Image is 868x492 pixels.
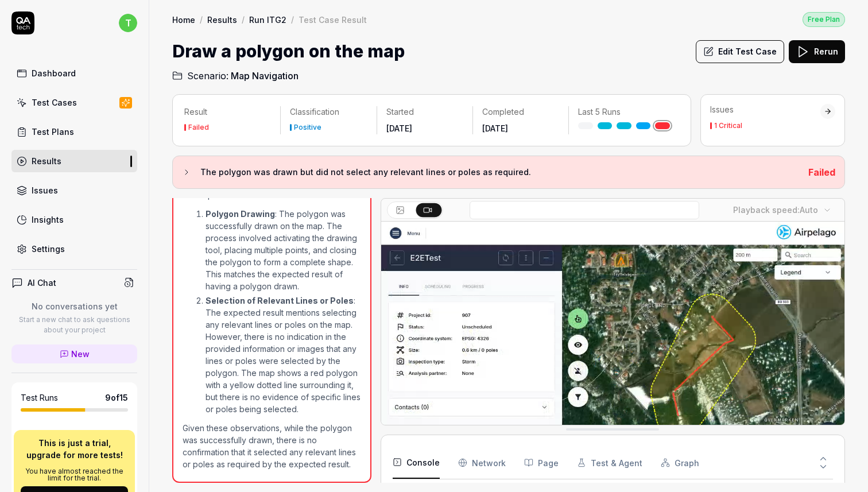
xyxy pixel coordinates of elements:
button: Network [458,447,506,479]
button: Free Plan [803,11,845,27]
p: Result [184,106,271,118]
a: New [11,344,137,363]
button: The polygon was drawn but did not select any relevant lines or poles as required. [182,165,799,179]
span: Failed [808,166,835,178]
p: Last 5 Runs [578,106,670,118]
time: [DATE] [482,123,508,133]
div: Issues [710,104,820,115]
a: Issues [11,179,137,202]
span: Scenario: [185,69,228,83]
button: Edit Test Case [696,40,784,63]
strong: Polygon Drawing [206,209,275,219]
a: Results [11,150,137,172]
div: / [200,14,203,25]
button: t [119,11,137,34]
div: Positive [294,124,321,131]
p: Completed [482,106,559,118]
a: Scenario:Map Navigation [172,69,299,83]
button: Console [393,447,440,479]
p: : The polygon was successfully drawn on the map. The process involved activating the drawing tool... [206,208,361,292]
div: Test Plans [32,126,74,138]
p: You have almost reached the limit for the trial. [21,468,128,482]
a: Test Cases [11,91,137,114]
button: Rerun [789,40,845,63]
div: 1 Critical [714,122,742,129]
div: Results [32,155,61,167]
div: Test Cases [32,96,77,109]
span: New [71,348,90,360]
a: Run ITG2 [249,14,286,25]
a: Dashboard [11,62,137,84]
h1: Draw a polygon on the map [172,38,405,64]
div: Free Plan [803,12,845,27]
strong: Selection of Relevant Lines or Poles [206,296,354,305]
div: Playback speed: [733,204,818,216]
div: Issues [32,184,58,196]
a: Home [172,14,195,25]
div: Dashboard [32,67,76,79]
h4: AI Chat [28,277,56,289]
p: : The expected result mentions selecting any relevant lines or poles on the map. However, there i... [206,295,361,415]
div: Settings [32,243,65,255]
p: This is just a trial, upgrade for more tests! [21,437,128,461]
h5: Test Runs [21,393,58,403]
div: Failed [188,124,209,131]
a: Test Plans [11,121,137,143]
p: Given these observations, while the polygon was successfully drawn, there is no confirmation that... [183,422,361,470]
button: Test & Agent [577,447,642,479]
span: t [119,14,137,32]
div: / [242,14,245,25]
span: Map Navigation [231,69,299,83]
p: Start a new chat to ask questions about your project [11,315,137,335]
span: 9 of 15 [105,392,128,404]
div: Insights [32,214,64,226]
div: Test Case Result [299,14,367,25]
p: No conversations yet [11,300,137,312]
p: Classification [290,106,367,118]
button: Page [524,447,559,479]
a: Results [207,14,237,25]
time: [DATE] [386,123,412,133]
p: Started [386,106,463,118]
div: / [291,14,294,25]
h3: The polygon was drawn but did not select any relevant lines or poles as required. [200,165,799,179]
a: Insights [11,208,137,231]
a: Settings [11,238,137,260]
button: Graph [661,447,699,479]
